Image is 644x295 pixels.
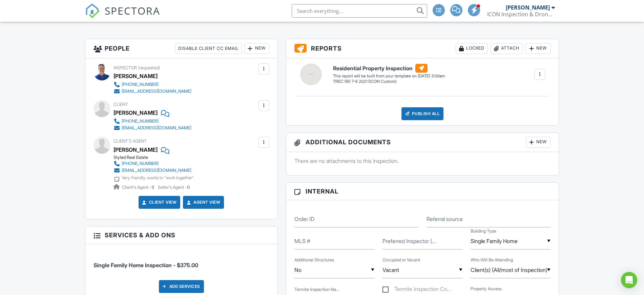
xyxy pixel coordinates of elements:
span: Client's Agent [113,139,147,144]
span: Inspector [113,65,137,70]
a: Agent View [185,199,220,206]
span: Seller's Agent - [158,185,190,190]
div: Styled Real Estate [113,155,200,160]
label: Occupied or Vacant [382,257,420,263]
div: [EMAIL_ADDRESS][DOMAIN_NAME] [122,168,191,173]
div: New [245,43,269,54]
p: There are no attachments to this inspection. [294,157,551,165]
strong: 0 [187,185,190,190]
div: [EMAIL_ADDRESS][DOMAIN_NAME] [122,125,191,131]
label: MLS # [294,237,310,245]
span: Client [113,102,128,107]
span: SPECTORA [105,3,160,18]
span: Single Family Home Inspection - $375.00 [94,262,198,269]
div: [PERSON_NAME] [113,71,158,81]
label: Who Will Be Attending [471,257,513,263]
div: Attach [491,43,523,54]
a: [PHONE_NUMBER] [113,118,191,125]
input: Preferred Inspector (List Name) [382,233,462,250]
label: Termite Inspection Needed? [294,287,339,293]
label: Referral source [427,215,463,223]
div: Very friendly, wants to "work together". [122,175,194,181]
div: Locked [456,43,488,54]
label: Order ID [294,215,314,223]
label: Property Access [471,286,502,292]
span: (requested) [138,65,160,70]
h3: Internal [286,183,559,200]
h3: Additional Documents [286,133,559,152]
a: [EMAIL_ADDRESS][DOMAIN_NAME] [113,88,191,95]
div: [PHONE_NUMBER] [122,161,159,166]
h3: Services & Add ons [85,226,277,244]
input: Search everything... [292,4,427,18]
h3: People [85,39,277,58]
div: [PHONE_NUMBER] [122,82,159,87]
a: [PERSON_NAME] [113,145,158,155]
label: Termite Inspection Confirmed [382,286,451,294]
label: Building Type [471,228,496,234]
strong: 3 [151,185,154,190]
div: Open Intercom Messenger [621,272,637,288]
h3: Reports [286,39,559,58]
a: SPECTORA [85,9,160,23]
div: New [526,137,550,148]
div: This report will be built from your template on [DATE] 3:00am [333,73,445,79]
img: The Best Home Inspection Software - Spectora [85,3,100,18]
label: Preferred Inspector (List Name) [382,237,436,245]
div: Disable Client CC Email [175,43,242,54]
div: Publish All [401,107,444,120]
li: Service: Single Family Home Inspection [94,249,269,274]
div: [PHONE_NUMBER] [122,118,159,124]
label: Additional Structures [294,257,334,263]
h6: Residential Property Inspection [333,64,445,73]
span: Client's Agent - [122,185,155,190]
input: MLS # [294,233,374,250]
div: Add Services [159,280,204,293]
a: [EMAIL_ADDRESS][DOMAIN_NAME] [113,167,194,174]
div: TREC REI 7-6 2021 (ICON Custom) [333,79,445,85]
a: Client View [141,199,177,206]
div: [EMAIL_ADDRESS][DOMAIN_NAME] [122,89,191,94]
div: ICON Inspection & Drone Services, LLC [487,11,555,18]
div: [PERSON_NAME] [113,108,158,118]
div: [PERSON_NAME] [506,4,550,11]
div: New [526,43,550,54]
a: [PHONE_NUMBER] [113,81,191,88]
a: [EMAIL_ADDRESS][DOMAIN_NAME] [113,125,191,131]
a: [PHONE_NUMBER] [113,160,194,167]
